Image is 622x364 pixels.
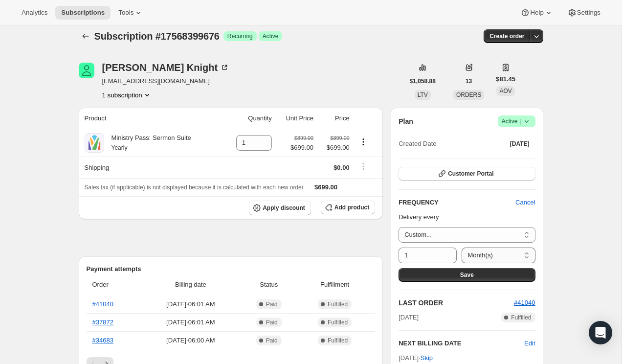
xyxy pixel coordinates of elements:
[399,268,535,282] button: Save
[319,143,350,153] span: $699.00
[399,313,419,322] span: [DATE]
[399,116,413,126] h2: Plan
[263,32,279,40] span: Active
[328,300,348,308] span: Fulfilled
[484,29,530,43] button: Create order
[355,161,371,172] button: Shipping actions
[489,32,524,40] span: Create order
[504,137,535,151] button: [DATE]
[399,139,436,149] span: Created Date
[561,6,606,20] button: Settings
[55,6,111,20] button: Subscriptions
[87,264,376,274] h2: Payment attempts
[399,167,535,181] button: Customer Portal
[514,299,535,306] a: #41040
[524,339,535,348] button: Edit
[530,9,543,17] span: Help
[85,133,104,153] img: product img
[314,183,337,191] span: $699.00
[331,135,350,141] small: $899.00
[334,204,369,211] span: Add product
[399,298,514,308] h2: LAST ORDER
[144,299,237,309] span: [DATE] · 06:01 AM
[510,195,541,210] button: Cancel
[144,280,237,290] span: Billing date
[102,76,230,86] span: [EMAIL_ADDRESS][DOMAIN_NAME]
[266,318,278,326] span: Paid
[294,135,313,141] small: $899.00
[399,212,535,222] p: Delivery every
[16,6,53,20] button: Analytics
[466,77,472,85] span: 13
[456,91,481,98] span: ORDERS
[421,353,433,363] span: Skip
[223,108,275,129] th: Quantity
[448,170,493,178] span: Customer Portal
[111,144,128,151] small: Yearly
[85,184,305,191] span: Sales tax (if applicable) is not displayed because it is calculated with each new order.
[22,9,47,17] span: Analytics
[290,143,313,153] span: $699.00
[410,77,436,85] span: $1,058.88
[266,337,278,344] span: Paid
[92,318,113,326] a: #37872
[266,300,278,308] span: Paid
[589,321,612,344] div: Open Intercom Messenger
[243,280,294,290] span: Status
[249,201,311,215] button: Apply discount
[355,136,371,147] button: Product actions
[399,198,515,207] h2: FREQUENCY
[321,201,375,214] button: Add product
[333,164,350,171] span: $0.00
[502,116,532,126] span: Active
[460,271,474,279] span: Save
[499,88,511,94] span: AOV
[92,300,113,308] a: #41040
[404,74,442,88] button: $1,058.88
[102,63,230,72] div: [PERSON_NAME] Knight
[94,31,220,42] span: Subscription #17568399676
[496,74,515,84] span: $81.45
[144,318,237,327] span: [DATE] · 06:01 AM
[399,354,433,362] span: [DATE] ·
[79,63,94,78] span: Brian Knight
[144,336,237,345] span: [DATE] · 06:00 AM
[104,133,191,153] div: Ministry Pass: Sermon Suite
[515,198,535,207] span: Cancel
[79,157,223,178] th: Shipping
[79,29,92,43] button: Subscriptions
[514,6,559,20] button: Help
[399,339,524,348] h2: NEXT BILLING DATE
[328,318,348,326] span: Fulfilled
[87,274,141,296] th: Order
[511,314,531,321] span: Fulfilled
[514,298,535,308] button: #41040
[520,117,521,125] span: |
[328,337,348,344] span: Fulfilled
[61,9,105,17] span: Subscriptions
[102,90,152,100] button: Product actions
[300,280,369,290] span: Fulfillment
[510,140,530,148] span: [DATE]
[227,32,253,40] span: Recurring
[460,74,478,88] button: 13
[118,9,133,17] span: Tools
[112,6,149,20] button: Tools
[577,9,600,17] span: Settings
[263,204,305,212] span: Apply discount
[275,108,316,129] th: Unit Price
[316,108,353,129] th: Price
[418,91,428,98] span: LTV
[79,108,223,129] th: Product
[92,337,113,344] a: #34683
